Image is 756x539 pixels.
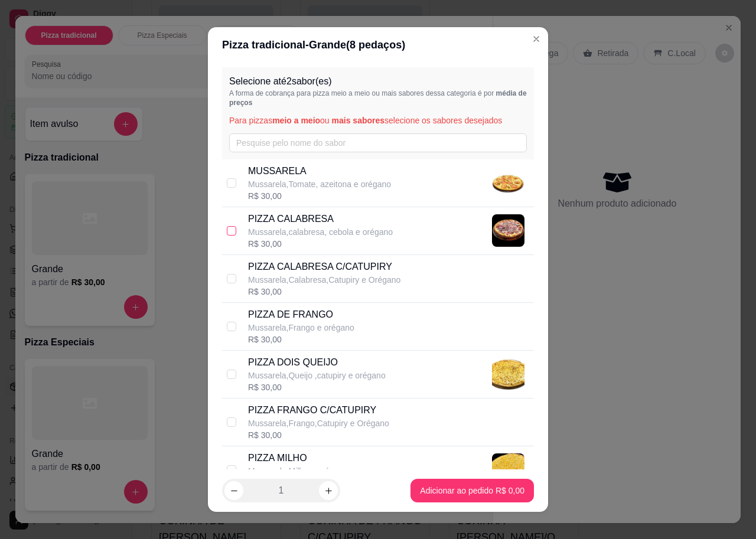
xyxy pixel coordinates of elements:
p: Mussarela,Tomate, azeitona e orégano [248,178,391,190]
p: PIZZA CALABRESA [248,212,393,226]
button: decrease-product-quantity [224,481,243,500]
button: Close [527,30,546,48]
p: Mussarela,Milho e orégano [248,465,348,477]
span: mais sabores [332,116,385,125]
button: increase-product-quantity [319,481,338,500]
p: Mussarela,Queijo ,catupiry e orégano [248,370,386,381]
div: R$ 30,00 [248,190,391,202]
img: product-image [492,453,524,486]
p: Mussarela,Frango e orégano [248,322,354,334]
span: meio a meio [272,116,320,125]
span: média de preços [229,89,527,107]
img: product-image [492,214,524,247]
img: product-image [492,166,524,199]
p: Mussarela,Frango,Catupiry e Orégano [248,417,389,429]
button: Adicionar ao pedido R$ 0,00 [410,479,534,502]
img: product-image [492,358,524,390]
div: R$ 30,00 [248,429,389,441]
p: PIZZA FRANGO C/CATUPIRY [248,403,389,417]
p: PIZZA DE FRANGO [248,308,354,322]
p: 1 [279,484,284,498]
div: Pizza tradicional - Grande ( 8 pedaços) [222,37,534,53]
div: R$ 30,00 [248,286,400,298]
div: R$ 30,00 [248,238,393,250]
p: MUSSARELA [248,164,391,178]
div: R$ 30,00 [248,334,354,345]
p: Selecione até 2 sabor(es) [229,74,527,89]
p: PIZZA MILHO [248,451,348,465]
p: A forma de cobrança para pizza meio a meio ou mais sabores dessa categoria é por [229,89,527,107]
input: Pesquise pelo nome do sabor [229,133,527,152]
p: Para pizzas ou selecione os sabores desejados [229,115,527,126]
p: PIZZA DOIS QUEIJO [248,355,386,370]
p: PIZZA CALABRESA C/CATUPIRY [248,260,400,274]
p: Mussarela,calabresa, cebola e orégano [248,226,393,238]
div: R$ 30,00 [248,381,386,393]
p: Mussarela,Calabresa,Catupiry e Orégano [248,274,400,286]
